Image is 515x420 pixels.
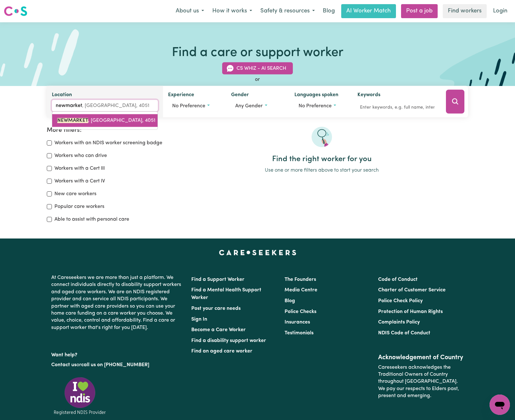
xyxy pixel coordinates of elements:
a: call us on [PHONE_NUMBER] [81,362,149,367]
span: No preference [299,103,332,109]
h1: Find a care or support worker [172,45,343,61]
label: Popular care workers [54,203,104,210]
a: Code of Conduct [378,277,418,282]
label: Languages spoken [294,91,338,100]
div: or [47,76,468,83]
a: Testimonials [285,331,314,336]
input: Enter keywords, e.g. full name, interests [357,103,437,112]
label: Workers with a Cert IV [54,177,105,185]
button: Worker gender preference [231,100,284,112]
a: Find a Mental Health Support Worker [191,288,261,300]
input: Enter a suburb [52,100,158,111]
label: Workers who can drive [54,152,107,160]
h2: More filters: [47,127,168,134]
span: Any gender [235,103,263,109]
button: Worker language preferences [294,100,348,112]
label: Keywords [357,91,380,100]
a: Blog [319,4,339,18]
label: Workers with an NDIS worker screening badge [54,139,162,147]
a: Become a Care Worker [191,327,246,332]
a: Find workers [443,4,487,18]
p: Use one or more filters above to start your search [175,167,468,174]
button: How it works [208,4,256,18]
a: Post a job [401,4,438,18]
span: , [GEOGRAPHIC_DATA], 4051 [57,118,155,123]
img: Registered NDIS provider [51,376,109,416]
a: Complaints Policy [378,320,420,325]
button: Worker experience options [168,100,221,112]
p: Careseekers acknowledges the Traditional Owners of Country throughout [GEOGRAPHIC_DATA]. We pay o... [378,361,464,402]
a: Sign In [191,317,207,322]
a: Post your care needs [191,306,241,311]
div: menu-options [52,111,158,130]
label: Workers with a Cert III [54,165,105,172]
span: No preference [172,103,205,109]
a: Charter of Customer Service [378,288,446,293]
a: NDIS Code of Conduct [378,331,430,336]
label: Gender [231,91,249,100]
button: Safety & resources [256,4,319,18]
a: The Founders [285,277,316,282]
a: Media Centre [285,288,317,293]
p: At Careseekers we are more than just a platform. We connect individuals directly to disability su... [51,272,184,334]
mark: NEWMARKET [57,118,88,123]
label: New care workers [54,190,96,198]
button: CS Whiz - AI Search [222,62,293,75]
a: Login [489,4,511,18]
a: Police Check Policy [378,298,423,303]
h2: Find the right worker for you [175,155,468,164]
button: Search [446,90,464,114]
p: Want help? [51,349,184,359]
a: Insurances [285,320,310,325]
a: Protection of Human Rights [378,309,443,314]
button: About us [172,4,208,18]
p: or [51,359,184,371]
a: Find an aged care worker [191,349,252,354]
a: AI Worker Match [341,4,396,18]
a: Contact us [51,362,76,367]
label: Location [52,91,72,100]
label: Able to assist with personal care [54,216,129,223]
a: NEWMARKET, Queensland, 4051 [52,114,158,127]
a: Find a disability support worker [191,338,266,343]
a: Careseekers logo [4,4,27,18]
h2: Acknowledgement of Country [378,354,464,361]
a: Blog [285,298,295,303]
iframe: Button to launch messaging window [490,395,510,415]
a: Find a Support Worker [191,277,244,282]
img: Careseekers logo [4,5,27,17]
label: Experience [168,91,194,100]
a: Careseekers home page [219,250,296,255]
a: Police Checks [285,309,316,314]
